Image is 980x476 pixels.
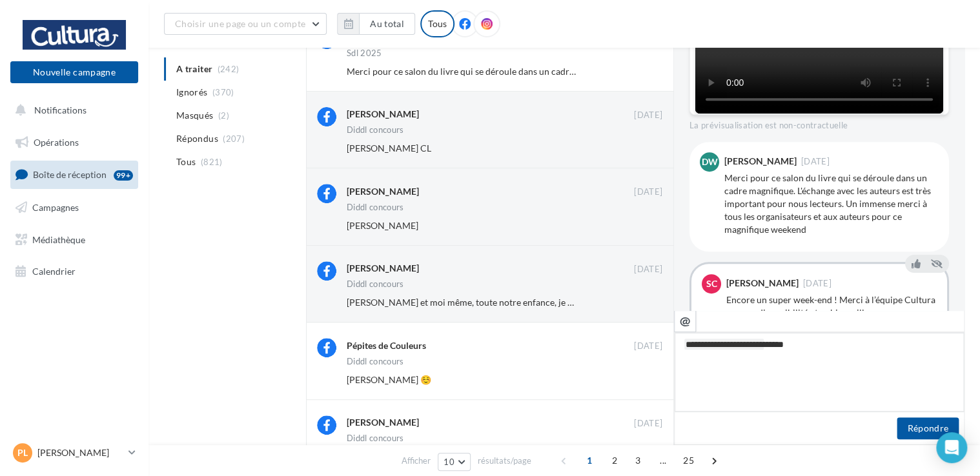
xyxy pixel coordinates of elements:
span: (370) [212,87,234,97]
span: (2) [218,110,229,121]
span: [DATE] [634,110,662,121]
span: Tous [176,155,196,168]
span: 3 [628,450,648,471]
div: [PERSON_NAME] [347,416,419,429]
div: La prévisualisation est non-contractuelle [689,115,949,132]
button: Choisir une page ou un compte [164,13,327,35]
span: (821) [201,157,223,167]
span: Campagnes [32,202,79,213]
span: [DATE] [634,186,662,198]
a: Boîte de réception99+ [8,161,141,188]
a: PL [PERSON_NAME] [10,441,138,465]
span: [DATE] [634,341,662,352]
span: [DATE] [634,264,662,275]
p: [PERSON_NAME] [37,446,123,459]
span: Médiathèque [32,233,85,244]
span: 25 [678,450,699,471]
span: [PERSON_NAME] et moi même, toute notre enfance, je participe [347,297,604,308]
span: Masqués [176,109,213,122]
button: Au total [337,13,415,35]
button: Nouvelle campagne [10,61,138,83]
button: Au total [359,13,415,35]
a: Calendrier [8,258,141,285]
span: [PERSON_NAME] CL [347,143,431,154]
button: Notifications [8,97,136,124]
div: [PERSON_NAME] [726,279,799,288]
div: [PERSON_NAME] [724,157,797,166]
span: [PERSON_NAME] ☺️ [347,374,431,385]
div: [PERSON_NAME] [347,185,419,198]
span: Ignorés [176,86,207,99]
span: Opérations [34,137,79,148]
span: Répondus [176,132,218,145]
button: @ [674,310,696,332]
div: [PERSON_NAME] [347,108,419,121]
div: Merci pour ce salon du livre qui se déroule dans un cadre magnifique. L'échange avec les auteurs ... [724,172,939,236]
span: Calendrier [32,266,76,277]
i: @ [680,315,691,326]
span: SC [706,277,717,290]
span: [PERSON_NAME] [347,220,418,231]
div: 99+ [114,170,133,181]
div: Sdl 2025 [347,49,382,57]
div: Encore un super week-end ! Merci à l’équipe Cultura pour sa disponibilité et sa bienveillance env... [726,293,937,319]
a: Campagnes [8,194,141,221]
div: Diddl concours [347,203,404,212]
div: Tous [420,10,454,37]
div: Diddl concours [347,434,404,442]
div: Diddl concours [347,280,404,288]
span: résultats/page [478,455,531,467]
span: (207) [223,134,245,144]
div: Pépites de Couleurs [347,339,426,352]
span: Boîte de réception [33,169,107,180]
button: 10 [438,453,471,471]
div: Diddl concours [347,357,404,366]
span: ... [653,450,673,471]
span: 2 [604,450,625,471]
span: PL [17,446,28,459]
div: [PERSON_NAME] [347,262,419,275]
a: Opérations [8,129,141,156]
span: Afficher [402,455,431,467]
div: Open Intercom Messenger [936,432,967,463]
button: Répondre [897,417,959,439]
span: [DATE] [634,418,662,430]
a: Médiathèque [8,226,141,253]
span: [DATE] [801,157,830,166]
span: Choisir une page ou un compte [175,18,305,29]
span: Notifications [34,104,87,115]
div: Diddl concours [347,126,404,134]
span: DW [702,155,718,168]
span: 1 [579,450,600,471]
span: [DATE] [803,279,832,288]
span: 10 [444,457,454,467]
